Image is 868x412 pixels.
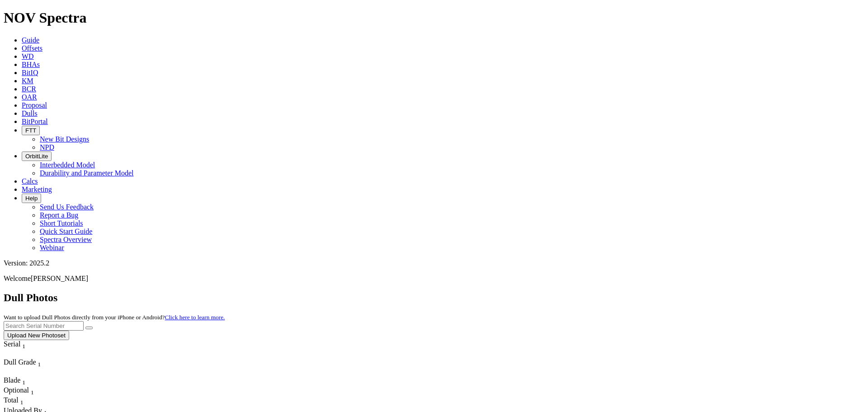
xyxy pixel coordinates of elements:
[4,259,864,267] div: Version: 2025.2
[4,376,35,386] div: Blade Sort None
[22,61,40,68] a: BHAs
[22,69,38,76] a: BitIQ
[40,211,78,219] a: Report a Bug
[40,161,95,169] a: Interbedded Model
[22,379,25,386] sub: 1
[4,386,29,394] span: Optional
[22,177,38,185] a: Calcs
[4,376,35,386] div: Sort None
[22,101,47,109] a: Proposal
[4,350,42,358] div: Column Menu
[22,194,41,203] button: Help
[25,153,48,160] span: OrbitLite
[22,152,52,161] button: OrbitLite
[4,321,84,331] input: Search Serial Number
[22,118,48,125] a: BitPortal
[4,386,35,396] div: Sort None
[22,376,25,384] span: Sort None
[4,386,35,396] div: Optional Sort None
[4,396,35,406] div: Sort None
[22,343,25,350] sub: 1
[22,36,39,44] a: Guide
[22,185,52,193] a: Marketing
[31,386,34,394] span: Sort None
[4,396,35,406] div: Total Sort None
[4,358,36,366] span: Dull Grade
[40,143,54,151] a: NPD
[4,331,69,340] button: Upload New Photoset
[22,93,37,101] a: OAR
[40,227,92,235] a: Quick Start Guide
[38,361,41,368] sub: 1
[4,314,225,321] small: Want to upload Dull Photos directly from your iPhone or Android?
[4,368,67,376] div: Column Menu
[22,52,34,60] a: WD
[22,85,36,93] a: BCR
[40,169,134,177] a: Durability and Parameter Model
[4,292,864,304] h2: Dull Photos
[22,109,38,117] a: Dulls
[31,389,34,396] sub: 1
[165,314,225,321] a: Click here to learn more.
[40,203,94,211] a: Send Us Feedback
[40,236,92,243] a: Spectra Overview
[31,275,88,282] span: [PERSON_NAME]
[4,9,864,26] h1: NOV Spectra
[20,399,24,406] sub: 1
[4,358,67,376] div: Sort None
[4,340,42,350] div: Serial Sort None
[4,396,19,404] span: Total
[40,244,64,251] a: Webinar
[4,340,20,348] span: Serial
[25,195,38,202] span: Help
[20,396,24,404] span: Sort None
[38,358,41,366] span: Sort None
[40,219,83,227] a: Short Tutorials
[22,44,42,52] a: Offsets
[4,340,42,358] div: Sort None
[22,126,40,135] button: FTT
[22,340,25,348] span: Sort None
[4,275,864,283] p: Welcome
[40,135,89,143] a: New Bit Designs
[22,77,33,85] a: KM
[4,376,20,384] span: Blade
[25,127,36,134] span: FTT
[4,358,67,368] div: Dull Grade Sort None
